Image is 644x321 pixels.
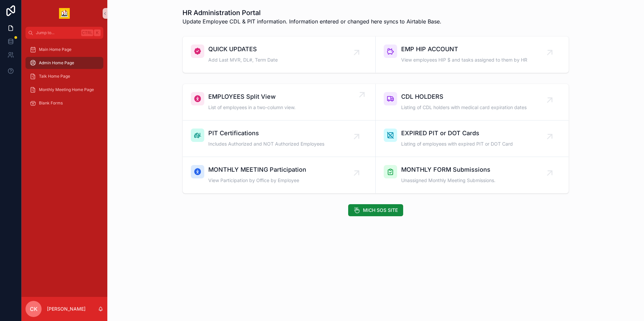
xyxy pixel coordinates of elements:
[182,17,441,25] span: Update Employee CDL & PIT information. Information entered or changed here syncs to Airtable Base.
[208,45,278,54] span: QUICK UPDATES
[208,129,324,138] span: PIT Certifications
[376,84,569,121] a: CDL HOLDERSListing of CDL holders with medical card expiration dates
[25,70,103,82] a: Talk Home Page
[47,306,86,312] p: [PERSON_NAME]
[208,177,306,184] span: View Participation by Office by Employee
[208,104,296,111] span: List of employees in a two-column view.
[39,87,94,92] span: Monthly Meeting Home Page
[208,165,306,174] span: MONTHLY MEETING Participation
[39,100,63,106] span: Blank Forms
[95,30,100,35] span: K
[182,8,441,17] h1: HR Administration Portal
[363,207,398,214] span: MICH SOS SITE
[39,74,70,79] span: Talk Home Page
[401,92,527,101] span: CDL HOLDERS
[401,57,527,63] span: View employees HIP $ and tasks assigned to them by HR
[25,97,103,109] a: Blank Forms
[348,204,403,216] button: MICH SOS SITE
[401,141,513,147] span: Listing of employees with expired PIT or DOT Card
[376,157,569,193] a: MONTHLY FORM SubmissionsUnassigned Monthly Meeting Submissions.
[401,165,495,174] span: MONTHLY FORM Submissions
[59,8,70,19] img: App logo
[401,177,495,184] span: Unassigned Monthly Meeting Submissions.
[208,141,324,147] span: Includes Authorized and NOT Authorized Employees
[25,57,103,69] a: Admin Home Page
[183,36,376,73] a: QUICK UPDATESAdd Last MVR, DL#, Term Date
[401,104,527,111] span: Listing of CDL holders with medical card expiration dates
[30,305,38,313] span: CK
[208,57,278,63] span: Add Last MVR, DL#, Term Date
[81,29,93,36] span: Ctrl
[25,27,103,39] button: Jump to...CtrlK
[183,157,376,193] a: MONTHLY MEETING ParticipationView Participation by Office by Employee
[36,30,78,35] span: Jump to...
[401,45,527,54] span: EMP HIP ACCOUNT
[25,44,103,56] a: Main Home Page
[39,47,71,52] span: Main Home Page
[401,129,513,138] span: EXPIRED PIT or DOT Cards
[208,92,296,101] span: EMPLOYEES Split View
[376,36,569,73] a: EMP HIP ACCOUNTView employees HIP $ and tasks assigned to them by HR
[183,121,376,157] a: PIT CertificationsIncludes Authorized and NOT Authorized Employees
[25,84,103,96] a: Monthly Meeting Home Page
[376,121,569,157] a: EXPIRED PIT or DOT CardsListing of employees with expired PIT or DOT Card
[21,39,107,118] div: scrollable content
[183,84,376,121] a: EMPLOYEES Split ViewList of employees in a two-column view.
[39,60,74,66] span: Admin Home Page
